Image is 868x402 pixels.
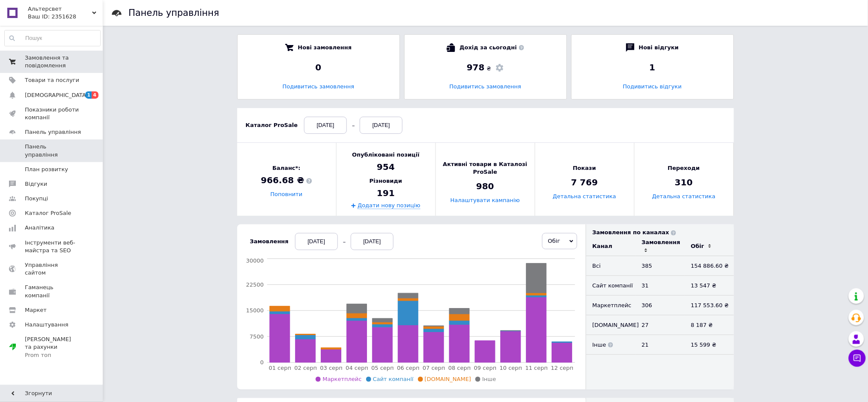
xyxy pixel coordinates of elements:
[25,306,47,314] span: Маркет
[423,365,445,371] tspan: 07 серп
[586,315,635,335] td: [DOMAIN_NAME]
[28,13,103,21] div: Ваш ID: 2351628
[685,335,734,355] td: 15 599 ₴
[691,242,704,250] div: Обіг
[25,209,71,217] span: Каталог ProSale
[499,365,522,371] tspan: 10 серп
[635,256,685,276] td: 385
[268,365,291,371] tspan: 01 серп
[352,151,419,159] span: Опубліковані позиції
[459,43,524,52] span: Дохід за сьогодні
[685,296,734,315] td: 117 553.60 ₴
[25,54,79,70] span: Замовлення та повідомлення
[623,83,682,90] a: Подивитись відгуки
[586,335,635,355] td: Інше
[25,284,79,299] span: Гаманець компанії
[525,365,548,371] tspan: 11 серп
[482,376,496,382] span: Інше
[320,365,343,371] tspan: 03 серп
[92,91,98,99] span: 4
[548,238,561,244] span: Обіг
[586,276,635,296] td: Сайт компанії
[358,202,420,209] a: Додати нову позицію
[474,365,497,371] tspan: 09 серп
[467,62,485,73] span: 978
[448,365,471,371] tspan: 08 серп
[849,350,866,367] button: Чат з покупцем
[261,175,312,187] span: 966.68 ₴
[25,336,79,359] span: [PERSON_NAME] та рахунки
[377,187,395,199] span: 191
[476,181,494,193] span: 980
[553,193,616,200] a: Детальна статистика
[25,261,79,277] span: Управління сайтом
[635,296,685,315] td: 306
[635,276,685,296] td: 31
[586,236,635,256] td: Канал
[246,281,263,288] tspan: 22500
[261,164,312,172] span: Баланс*:
[25,128,81,136] span: Панель управління
[260,360,263,366] tspan: 0
[25,195,48,203] span: Покупці
[25,91,88,99] span: [DEMOGRAPHIC_DATA]
[246,308,263,314] tspan: 15000
[642,239,680,246] div: Замовлення
[128,8,219,18] h1: Панель управління
[675,177,693,189] span: 310
[652,193,716,200] a: Детальна статистика
[551,365,573,371] tspan: 12 серп
[283,83,355,90] a: Подивитись замовлення
[580,61,725,73] div: 1
[246,121,298,129] div: Каталог ProSale
[450,83,522,90] a: Подивитись замовлення
[294,365,317,371] tspan: 02 серп
[28,5,92,13] span: Альтерсвет
[25,180,47,188] span: Відгуки
[586,256,635,276] td: Всi
[635,335,685,355] td: 21
[25,351,79,359] div: Prom топ
[25,166,68,173] span: План розвитку
[635,315,685,335] td: 27
[639,43,679,52] span: Нові відгуки
[373,376,414,382] span: Сайт компанії
[371,365,394,371] tspan: 05 серп
[304,117,347,134] div: [DATE]
[25,224,54,232] span: Аналітика
[5,30,100,46] input: Пошук
[685,315,734,335] td: 8 187 ₴
[397,365,420,371] tspan: 06 серп
[25,106,79,121] span: Показники роботи компанії
[685,276,734,296] td: 13 547 ₴
[573,164,596,172] span: Покази
[346,365,368,371] tspan: 04 серп
[436,160,535,176] span: Активні товари в Каталозі ProSale
[25,143,79,158] span: Панель управління
[668,164,700,172] span: Переходи
[487,65,491,73] span: ₴
[322,376,361,382] span: Маркетплейс
[249,333,263,340] tspan: 7500
[250,238,289,245] div: Замовлення
[25,76,79,84] span: Товари та послуги
[271,191,303,198] a: Поповнити
[450,197,520,204] a: Налаштувати кампанію
[25,239,79,254] span: Інструменти веб-майстра та SEO
[370,178,402,185] span: Різновиди
[295,233,338,250] div: [DATE]
[85,91,92,99] span: 1
[351,233,394,250] div: [DATE]
[25,321,69,329] span: Налаштування
[360,117,403,134] div: [DATE]
[586,296,635,315] td: Маркетплейс
[425,376,471,382] span: [DOMAIN_NAME]
[246,61,391,73] div: 0
[298,43,352,52] span: Нові замовлення
[593,229,734,236] div: Замовлення по каналах
[377,161,395,173] span: 954
[571,177,598,189] span: 7 769
[246,258,263,264] tspan: 30000
[685,256,734,276] td: 154 886.60 ₴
